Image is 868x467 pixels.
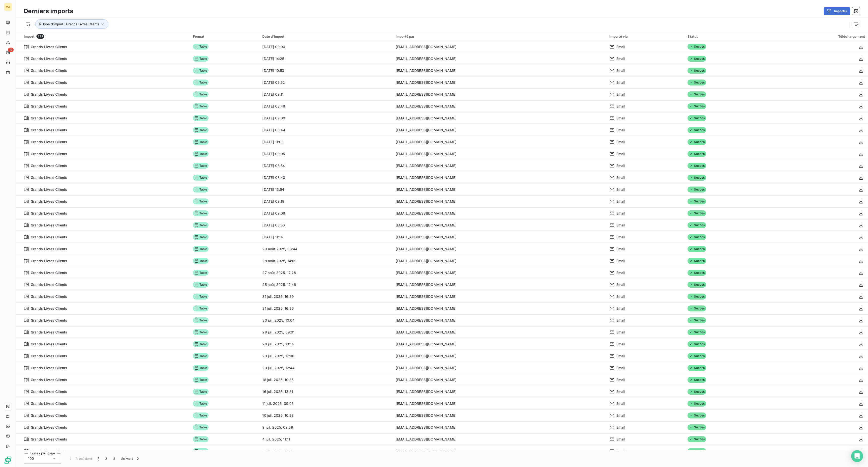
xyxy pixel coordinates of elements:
[688,448,706,454] span: Succès
[688,436,706,442] span: Succès
[193,103,209,109] span: Table
[616,354,626,358] span: Email
[31,139,67,144] span: Grands Livres Clients
[616,92,626,97] span: Email
[31,294,67,299] span: Grands Livres Clients
[193,448,209,454] span: Table
[24,34,187,39] div: Import
[688,139,706,145] span: Succès
[95,453,102,464] button: 1
[616,187,626,192] span: Email
[31,389,67,394] span: Grands Livres Clients
[393,88,606,100] td: [EMAIL_ADDRESS][DOMAIN_NAME]
[616,151,626,156] span: Email
[688,412,706,418] span: Succès
[193,44,209,50] span: Table
[393,410,606,421] td: [EMAIL_ADDRESS][DOMAIN_NAME]
[688,305,706,311] span: Succès
[28,456,34,461] span: 100
[616,139,626,144] span: Email
[616,365,626,370] span: Email
[616,294,626,299] span: Email
[393,172,606,184] td: [EMAIL_ADDRESS][DOMAIN_NAME]
[259,77,392,88] td: [DATE] 09:52
[616,282,626,287] span: Email
[259,279,392,291] td: 25 août 2025, 17:46
[393,207,606,219] td: [EMAIL_ADDRESS][DOMAIN_NAME]
[259,100,392,112] td: [DATE] 08:49
[193,341,209,347] span: Table
[688,294,706,300] span: Succès
[393,362,606,374] td: [EMAIL_ADDRESS][DOMAIN_NAME]
[259,314,392,326] td: 30 juil. 2025, 10:04
[193,68,209,74] span: Table
[616,270,626,275] span: Email
[259,302,392,314] td: 31 juil. 2025, 16:36
[616,223,626,228] span: Email
[259,350,392,362] td: 23 juil. 2025, 17:06
[688,353,706,359] span: Succès
[393,279,606,291] td: [EMAIL_ADDRESS][DOMAIN_NAME]
[616,449,626,454] span: Email
[616,330,626,335] span: Email
[193,127,209,133] span: Table
[259,160,392,172] td: [DATE] 08:54
[98,456,99,461] span: 1
[688,234,706,240] span: Succès
[259,207,392,219] td: [DATE] 09:09
[393,267,606,279] td: [EMAIL_ADDRESS][DOMAIN_NAME]
[393,243,606,255] td: [EMAIL_ADDRESS][DOMAIN_NAME]
[31,56,67,61] span: Grands Livres Clients
[688,341,706,347] span: Succès
[616,68,626,73] span: Email
[616,104,626,109] span: Email
[393,195,606,207] td: [EMAIL_ADDRESS][DOMAIN_NAME]
[259,267,392,279] td: 27 août 2025, 17:28
[616,80,626,85] span: Email
[688,401,706,407] span: Succès
[31,449,67,454] span: Grands Livres Clients
[65,453,95,464] button: Précédent
[31,116,67,121] span: Grands Livres Clients
[396,34,603,38] div: Importé par
[393,314,606,326] td: [EMAIL_ADDRESS][DOMAIN_NAME]
[193,210,209,216] span: Table
[688,246,706,252] span: Succès
[393,350,606,362] td: [EMAIL_ADDRESS][DOMAIN_NAME]
[688,187,706,192] span: Succès
[193,389,209,395] span: Table
[259,398,392,410] td: 11 juil. 2025, 09:05
[193,175,209,181] span: Table
[616,401,626,406] span: Email
[262,34,389,38] div: Date d’import
[193,282,209,288] span: Table
[31,187,67,192] span: Grands Livres Clients
[259,243,392,255] td: 29 août 2025, 08:44
[393,374,606,386] td: [EMAIL_ADDRESS][DOMAIN_NAME]
[193,317,209,323] span: Table
[193,258,209,264] span: Table
[688,282,706,288] span: Succès
[31,199,67,204] span: Grands Livres Clients
[393,433,606,445] td: [EMAIL_ADDRESS][DOMAIN_NAME]
[31,318,67,323] span: Grands Livres Clients
[259,338,392,350] td: 28 juil. 2025, 13:14
[193,234,209,240] span: Table
[688,317,706,323] span: Succès
[616,247,626,251] span: Email
[259,362,392,374] td: 23 juil. 2025, 12:44
[193,377,209,383] span: Table
[259,433,392,445] td: 4 juil. 2025, 11:11
[8,48,14,52] span: 19
[31,175,67,180] span: Grands Livres Clients
[102,453,110,464] button: 2
[259,195,392,207] td: [DATE] 09:19
[616,175,626,180] span: Email
[36,34,44,39] span: 292
[688,44,706,50] span: Succès
[118,453,143,464] button: Suivant
[259,231,392,243] td: [DATE] 11:14
[35,19,108,29] button: Type d’import : Grands Livres Clients
[193,246,209,252] span: Table
[616,128,626,133] span: Email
